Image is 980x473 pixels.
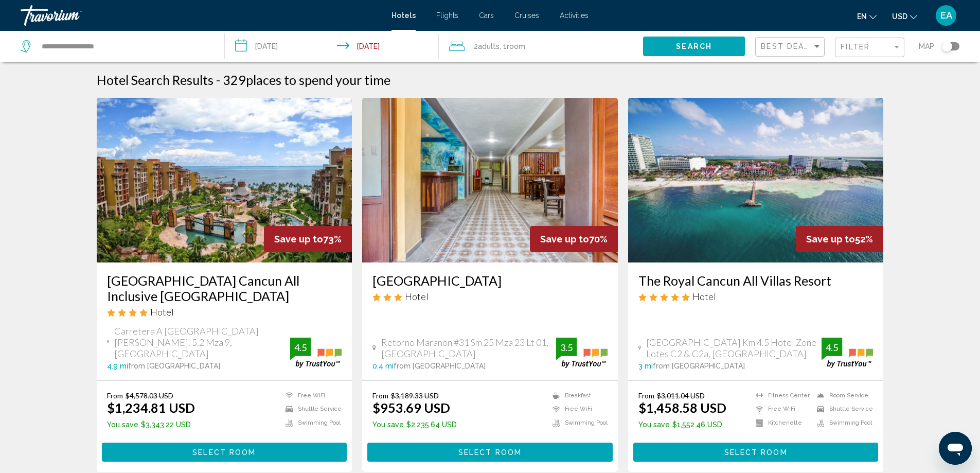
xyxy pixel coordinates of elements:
[724,448,788,457] span: Select Room
[653,362,745,370] span: from [GEOGRAPHIC_DATA]
[841,43,870,51] span: Filter
[372,362,394,370] span: 0.4 mi
[391,11,416,20] span: Hotels
[560,11,589,20] a: Activities
[436,11,458,20] a: Flights
[107,421,138,429] span: You save
[97,72,213,87] h1: Hotel Search Results
[676,43,712,51] span: Search
[381,337,556,359] span: Retorno Maranon #31 Sm 25 Mza 23 Lt 01, [GEOGRAPHIC_DATA]
[192,448,256,457] span: Select Room
[458,448,522,457] span: Select Room
[857,9,877,24] button: Change language
[507,42,525,50] span: Room
[761,43,822,51] mat-select: Sort by
[628,98,884,262] img: Hotel image
[280,391,342,400] li: Free WiFi
[372,421,457,429] p: $2,235.64 USD
[372,391,388,400] span: From
[806,234,855,244] span: Save up to
[638,362,653,370] span: 3 mi
[638,421,726,429] p: $1,552.46 USD
[547,418,608,427] li: Swimming Pool
[556,341,577,354] div: 3.5
[638,273,874,288] a: The Royal Cancun All Villas Resort
[514,11,539,20] a: Cruises
[835,37,904,58] button: Filter
[857,12,867,21] span: en
[822,341,842,354] div: 4.5
[479,11,494,20] a: Cars
[657,391,705,400] del: $3,011.04 USD
[646,337,822,359] span: [GEOGRAPHIC_DATA] Km 4.5 Hotel Zone Lotes C2 & C2a, [GEOGRAPHIC_DATA]
[280,405,342,414] li: Shuttle Service
[761,42,815,50] span: Best Deals
[246,72,390,87] span: places to spend your time
[372,400,450,415] ins: $953.69 USD
[367,443,613,462] button: Select Room
[439,31,643,62] button: Travelers: 2 adults, 0 children
[107,362,128,370] span: 4.9 mi
[812,418,873,427] li: Swimming Pool
[751,418,812,427] li: Kitchenette
[102,445,347,457] a: Select Room
[796,226,883,252] div: 52%
[530,226,618,252] div: 70%
[822,338,873,368] img: trustyou-badge.svg
[264,226,352,252] div: 73%
[102,443,347,462] button: Select Room
[280,418,342,427] li: Swimming Pool
[367,445,613,457] a: Select Room
[372,421,404,429] span: You save
[638,400,726,415] ins: $1,458.58 USD
[97,98,352,262] img: Hotel image
[225,31,439,62] button: Check-in date: Oct 21, 2025 Check-out date: Oct 30, 2025
[633,443,879,462] button: Select Room
[540,234,589,244] span: Save up to
[939,432,972,465] iframe: Button to launch messaging window
[692,291,716,302] span: Hotel
[21,5,381,26] a: Travorium
[290,338,342,368] img: trustyou-badge.svg
[638,291,874,302] div: 5 star Hotel
[751,391,812,400] li: Fitness Center
[223,72,390,87] h2: 329
[812,391,873,400] li: Room Service
[643,37,745,56] button: Search
[216,72,220,87] span: -
[638,391,654,400] span: From
[556,338,608,368] img: trustyou-badge.svg
[114,325,290,359] span: Carretera A [GEOGRAPHIC_DATA][PERSON_NAME]. 5.2 Mza 9, [GEOGRAPHIC_DATA]
[812,405,873,414] li: Shuttle Service
[372,291,608,302] div: 3 star Hotel
[150,306,174,318] span: Hotel
[107,391,123,400] span: From
[107,273,342,304] a: [GEOGRAPHIC_DATA] Cancun All Inclusive [GEOGRAPHIC_DATA]
[362,98,618,262] a: Hotel image
[638,421,670,429] span: You save
[547,391,608,400] li: Breakfast
[547,405,608,414] li: Free WiFi
[391,391,439,400] del: $3,189.33 USD
[500,39,525,54] span: , 1
[478,42,500,50] span: Adults
[372,273,608,288] a: [GEOGRAPHIC_DATA]
[633,445,879,457] a: Select Room
[934,42,959,51] button: Toggle map
[128,362,220,370] span: from [GEOGRAPHIC_DATA]
[892,12,907,21] span: USD
[274,234,323,244] span: Save up to
[933,5,959,26] button: User Menu
[892,9,917,24] button: Change currency
[405,291,429,302] span: Hotel
[394,362,486,370] span: from [GEOGRAPHIC_DATA]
